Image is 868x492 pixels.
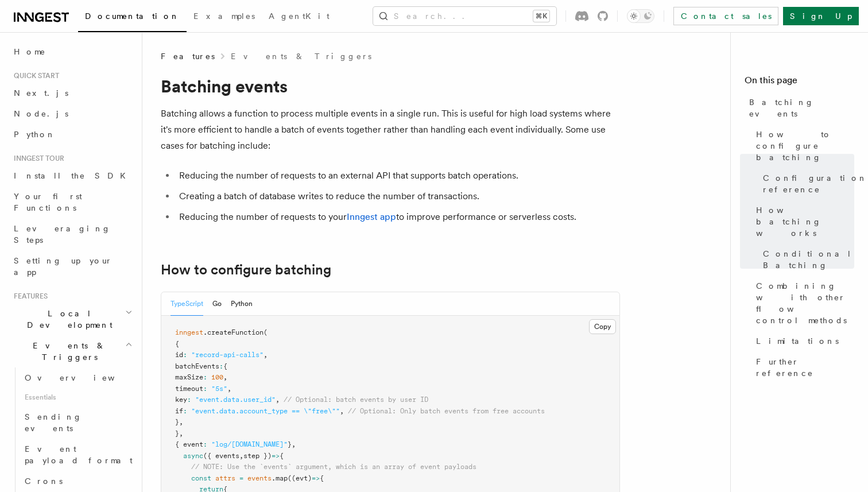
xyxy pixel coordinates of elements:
span: { [320,474,324,482]
a: How batching works [751,200,854,243]
span: : [203,385,207,393]
span: batchEvents [175,362,219,370]
span: } [175,418,179,426]
span: : [183,407,187,415]
span: Sending events [25,412,82,433]
h1: Batching events [161,76,620,96]
span: // Optional: Only batch events from free accounts [348,407,545,415]
a: AgentKit [262,3,336,31]
span: AgentKit [269,11,330,21]
button: Python [231,292,253,316]
span: , [239,452,243,460]
span: // NOTE: Use the `events` argument, which is an array of event payloads [191,463,476,471]
span: "event.data.account_type == \"free\"" [191,407,340,415]
span: Essentials [20,388,135,406]
li: Creating a batch of database writes to reduce the number of transactions. [176,188,620,204]
a: Events & Triggers [231,51,371,62]
span: ((evt) [288,474,312,482]
span: , [276,396,280,404]
span: key [175,396,187,404]
span: "log/[DOMAIN_NAME]" [211,440,288,448]
span: events [247,474,272,482]
span: Documentation [85,11,180,21]
a: Event payload format [20,439,135,471]
span: Python [14,130,56,139]
a: Documentation [78,3,187,32]
p: Batching allows a function to process multiple events in a single run. This is useful for high lo... [161,106,620,154]
span: if [175,407,183,415]
a: How to configure batching [751,124,854,168]
span: .map [272,474,288,482]
a: Next.js [9,83,135,103]
span: Install the SDK [14,171,133,180]
span: Quick start [9,71,59,80]
span: , [227,385,231,393]
a: Limitations [751,331,854,351]
span: Events & Triggers [9,340,125,363]
span: ( [263,328,268,336]
span: Configuration reference [763,172,867,195]
a: Overview [20,367,135,388]
button: Copy [589,319,616,334]
button: Go [212,292,222,316]
span: "record-api-calls" [191,351,263,359]
span: "5s" [211,385,227,393]
span: { [223,362,227,370]
a: Crons [20,471,135,491]
li: Reducing the number of requests to an external API that supports batch operations. [176,168,620,184]
button: Events & Triggers [9,335,135,367]
button: Local Development [9,303,135,335]
span: Event payload format [25,444,133,465]
span: Batching events [749,96,854,119]
a: Conditional Batching [758,243,854,276]
span: : [187,396,191,404]
span: Crons [25,476,63,486]
span: inngest [175,328,203,336]
a: Setting up your app [9,250,135,282]
span: Leveraging Steps [14,224,111,245]
span: { event [175,440,203,448]
a: Combining with other flow control methods [751,276,854,331]
a: Leveraging Steps [9,218,135,250]
span: , [179,429,183,437]
a: How to configure batching [161,262,331,278]
a: Configuration reference [758,168,854,200]
span: , [179,418,183,426]
a: Python [9,124,135,145]
span: : [183,351,187,359]
a: Home [9,41,135,62]
span: id [175,351,183,359]
span: Overview [25,373,143,382]
span: Examples [193,11,255,21]
span: Setting up your app [14,256,113,277]
a: Install the SDK [9,165,135,186]
span: const [191,474,211,482]
span: "event.data.user_id" [195,396,276,404]
span: , [263,351,268,359]
span: .createFunction [203,328,263,336]
span: Next.js [14,88,68,98]
span: { [175,340,179,348]
span: , [340,407,344,415]
a: Your first Functions [9,186,135,218]
a: Examples [187,3,262,31]
a: Further reference [751,351,854,383]
span: => [272,452,280,460]
span: Features [9,292,48,301]
span: Node.js [14,109,68,118]
span: 100 [211,373,223,381]
span: : [203,373,207,381]
span: // Optional: batch events by user ID [284,396,428,404]
button: Toggle dark mode [627,9,654,23]
a: Sending events [20,406,135,439]
span: Your first Functions [14,192,82,212]
span: Conditional Batching [763,248,854,271]
span: } [288,440,292,448]
span: async [183,452,203,460]
span: , [223,373,227,381]
li: Reducing the number of requests to your to improve performance or serverless costs. [176,209,620,225]
span: Local Development [9,308,125,331]
span: => [312,474,320,482]
span: attrs [215,474,235,482]
a: Inngest app [347,211,396,222]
